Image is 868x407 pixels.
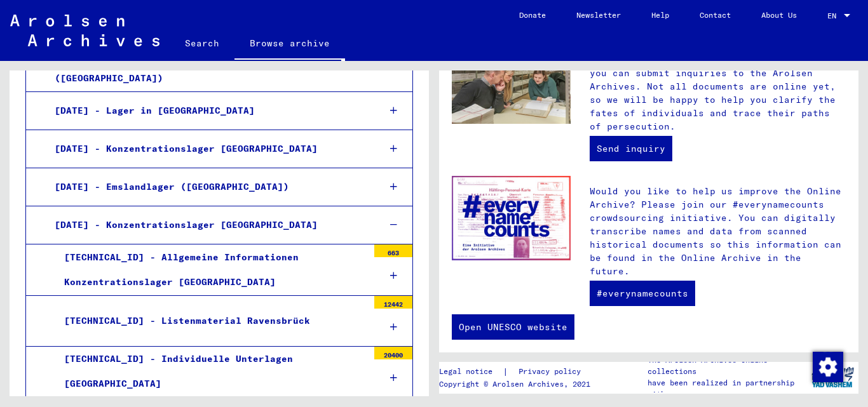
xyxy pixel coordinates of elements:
[170,28,234,58] a: Search
[590,185,846,278] p: Would you like to help us improve the Online Archive? Please join our #everynamecounts crowdsourc...
[508,365,596,378] a: Privacy policy
[827,11,841,20] span: EN
[439,365,503,378] a: Legal notice
[452,314,574,340] a: Open UNESCO website
[439,365,596,378] div: |
[452,44,571,124] img: inquiries.jpg
[45,98,369,123] div: [DATE] - Lager in [GEOGRAPHIC_DATA]
[374,347,412,359] div: 20400
[55,347,368,396] div: [TECHNICAL_ID] - Individuelle Unterlagen [GEOGRAPHIC_DATA]
[55,309,368,333] div: [TECHNICAL_ID] - Listenmaterial Ravensbrück
[813,352,843,382] img: Change consent
[648,354,806,377] p: The Arolsen Archives online collections
[374,244,412,257] div: 663
[452,176,571,260] img: enc.jpg
[10,15,159,46] img: Arolsen_neg.svg
[45,137,369,161] div: [DATE] - Konzentrationslager [GEOGRAPHIC_DATA]
[234,28,345,61] a: Browse archive
[590,53,846,133] p: In addition to conducting your own research, you can submit inquiries to the Arolsen Archives. No...
[590,136,672,161] a: Send inquiry
[45,213,369,237] div: [DATE] - Konzentrationslager [GEOGRAPHIC_DATA]
[55,245,368,295] div: [TECHNICAL_ID] - Allgemeine Informationen Konzentrationslager [GEOGRAPHIC_DATA]
[374,296,412,309] div: 12442
[590,281,695,306] a: #everynamecounts
[439,378,596,390] p: Copyright © Arolsen Archives, 2021
[648,377,806,400] p: have been realized in partnership with
[809,361,857,393] img: yv_logo.png
[45,175,369,199] div: [DATE] - Emslandlager ([GEOGRAPHIC_DATA])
